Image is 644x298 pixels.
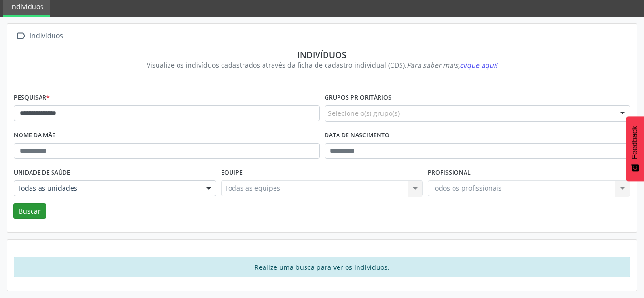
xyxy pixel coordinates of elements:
[14,29,64,43] a:  Indivíduos
[13,203,46,219] button: Buscar
[17,184,197,193] span: Todas as unidades
[21,50,623,60] div: Indivíduos
[428,165,471,180] label: Profissional
[14,91,50,105] label: Pesquisar
[460,61,497,70] span: clique aqui!
[14,257,630,277] div: Realize uma busca para ver os indivíduos.
[631,126,639,159] span: Feedback
[407,61,497,70] i: Para saber mais,
[325,91,391,105] label: Grupos prioritários
[626,116,644,181] button: Feedback - Mostrar pesquisa
[14,165,70,180] label: Unidade de saúde
[221,165,243,180] label: Equipe
[21,60,623,70] div: Visualize os indivíduos cadastrados através da ficha de cadastro individual (CDS).
[14,29,28,43] i: 
[28,29,64,43] div: Indivíduos
[14,128,55,143] label: Nome da mãe
[325,128,390,143] label: Data de nascimento
[328,108,400,118] span: Selecione o(s) grupo(s)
